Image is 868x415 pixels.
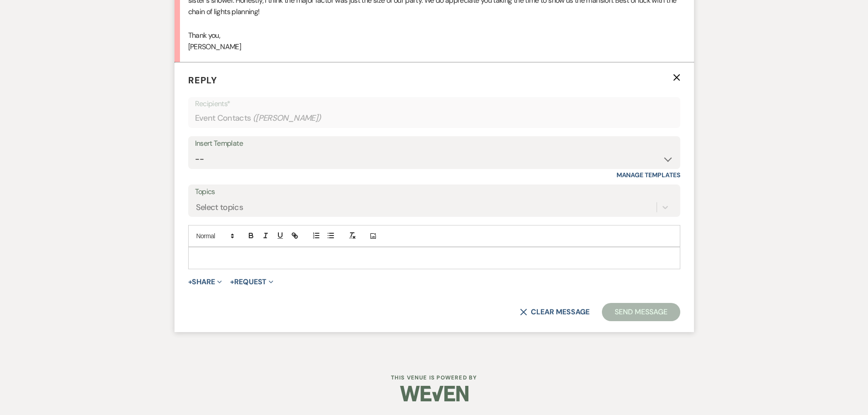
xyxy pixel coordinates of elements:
[195,185,673,199] label: Topics
[188,30,680,41] p: Thank you,
[400,378,468,410] img: Weven Logo
[616,171,680,179] a: Manage Templates
[253,112,321,124] span: ( [PERSON_NAME] )
[188,41,680,53] p: [PERSON_NAME]
[602,303,680,321] button: Send Message
[195,98,673,110] p: Recipients*
[188,278,222,286] button: Share
[195,137,673,150] div: Insert Template
[196,201,243,214] div: Select topics
[188,278,192,286] span: +
[230,278,273,286] button: Request
[188,74,217,86] span: Reply
[230,278,234,286] span: +
[520,308,589,316] button: Clear message
[195,109,673,127] div: Event Contacts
